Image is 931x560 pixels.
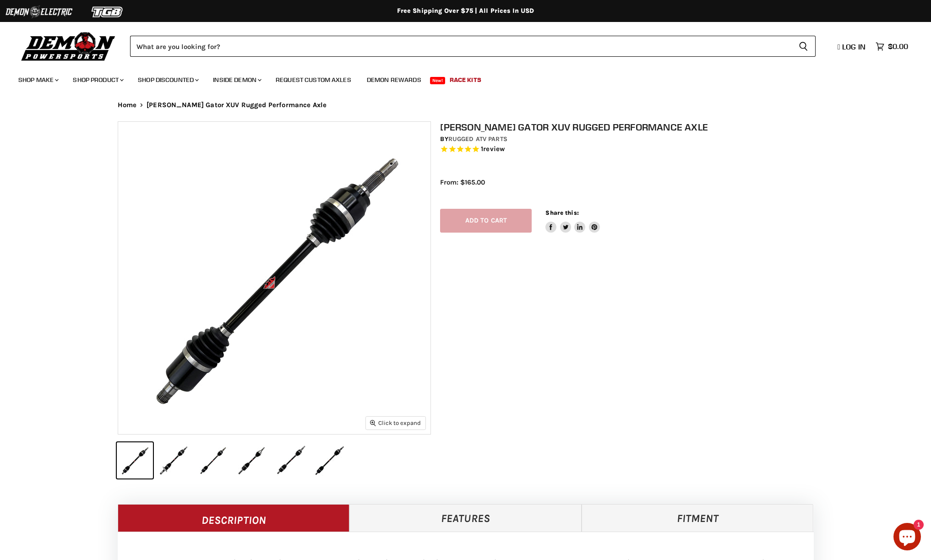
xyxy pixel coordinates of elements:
[269,71,358,89] a: Request Custom Axles
[440,145,823,154] span: Rated 5.0 out of 5 stars 1 reviews
[349,504,582,532] a: Features
[483,145,505,153] span: review
[117,442,153,478] button: IMAGE thumbnail
[871,40,913,53] a: $0.00
[118,101,137,109] a: Home
[366,417,425,429] button: Click to expand
[130,36,816,57] form: Product
[440,134,823,144] div: by
[99,101,832,109] nav: Breadcrumbs
[481,145,505,153] span: 1 reviews
[448,135,507,143] a: Rugged ATV Parts
[118,504,350,532] a: Description
[545,209,578,216] span: Share this:
[234,442,270,478] button: IMAGE thumbnail
[440,178,485,186] span: From: $165.00
[430,77,446,84] span: New!
[131,71,204,89] a: Shop Discounted
[156,442,192,478] button: IMAGE thumbnail
[582,504,814,532] a: Fitment
[5,3,73,21] img: Demon Electric Logo 2
[18,30,119,62] img: Demon Powersports
[443,71,488,89] a: Race Kits
[545,209,600,233] aside: Share this:
[311,442,348,478] button: IMAGE thumbnail
[791,36,816,57] button: Search
[147,101,327,109] span: [PERSON_NAME] Gator XUV Rugged Performance Axle
[272,442,309,478] button: IMAGE thumbnail
[888,42,908,51] span: $0.00
[360,71,428,89] a: Demon Rewards
[833,43,871,51] a: Log in
[73,3,142,21] img: TGB Logo 2
[370,419,421,426] span: Click to expand
[130,36,791,57] input: Search
[206,71,267,89] a: Inside Demon
[99,7,832,15] div: Free Shipping Over $75 | All Prices In USD
[66,71,129,89] a: Shop Product
[11,71,64,89] a: Shop Make
[891,523,924,553] inbox-online-store-chat: Shopify online store chat
[842,42,866,51] span: Log in
[195,442,231,478] button: IMAGE thumbnail
[440,121,823,133] h1: [PERSON_NAME] Gator XUV Rugged Performance Axle
[118,122,430,434] img: IMAGE
[11,67,906,89] ul: Main menu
